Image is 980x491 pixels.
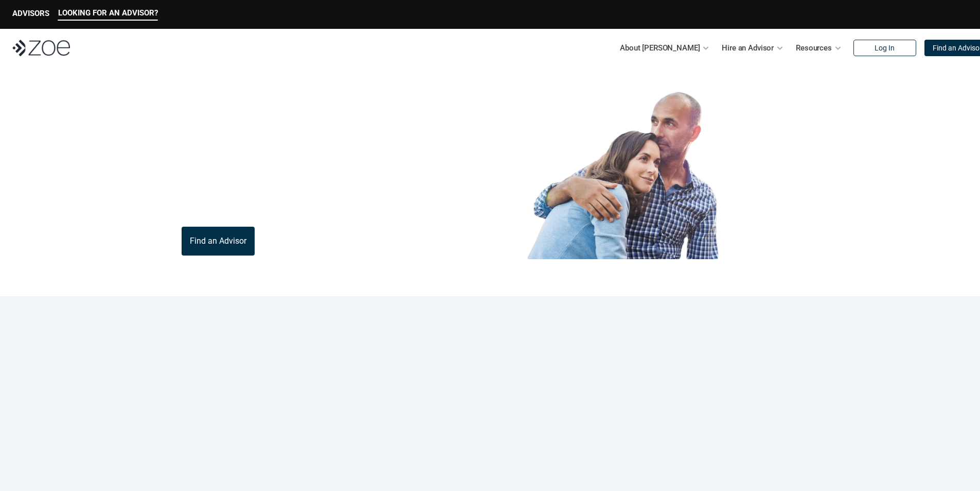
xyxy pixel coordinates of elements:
a: Log In [853,40,916,56]
a: Find an Advisor [182,227,255,256]
p: Log In [875,44,895,53]
p: LOOKING FOR AN ADVISOR? [58,8,158,18]
p: About [PERSON_NAME] [620,40,700,56]
p: ADVISORS [12,9,49,18]
em: The information in the visuals above is for illustrative purposes only and does not represent an ... [480,265,765,271]
p: Loremipsum: *DolOrsi Ametconsecte adi Eli Seddoeius tem inc utlaboreet. Dol 0522 MagNaal Enimadmi... [25,420,955,457]
p: Find an Advisor [190,236,246,246]
p: Hire an Advisor [722,40,774,56]
p: You deserve an advisor you can trust. [PERSON_NAME], hire, and invest with vetted, fiduciary, fin... [182,190,447,214]
p: Find Your Financial Advisor [182,108,426,177]
p: Resources [796,40,832,56]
